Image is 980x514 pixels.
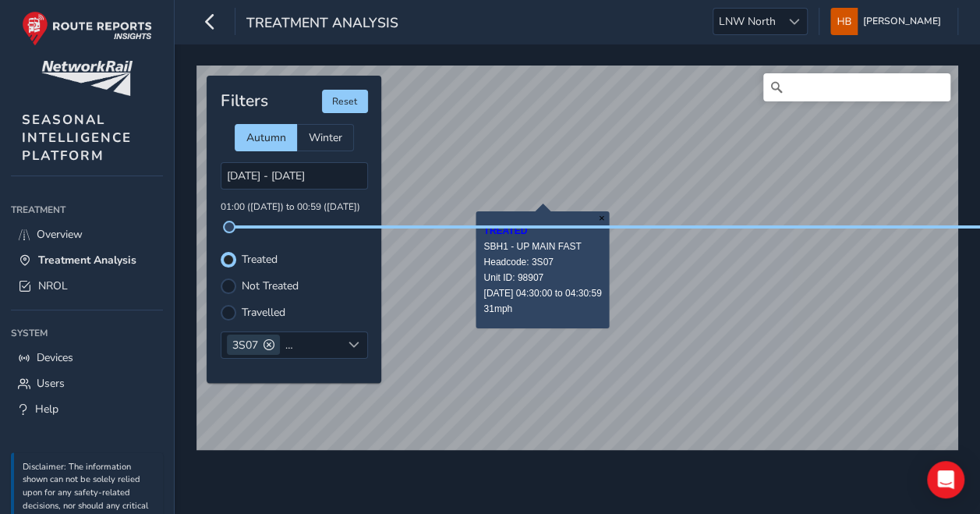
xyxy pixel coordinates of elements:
div: Headcode: 3S07 [483,254,601,270]
label: Not Treated [242,281,299,292]
span: Users [37,376,65,391]
input: Search [763,73,950,101]
div: Autumn [235,124,297,151]
a: NROL [11,273,163,299]
span: Help [35,402,58,417]
div: Treatment [11,198,163,222]
p: 01:00 ([DATE]) to 00:59 ([DATE]) [221,200,368,214]
div: TREATED [483,223,601,239]
button: Close popup [594,211,610,225]
span: Devices [37,350,73,365]
img: diamond-layout [830,8,858,35]
span: Treatment Analysis [38,253,136,268]
span: Overview [37,227,83,242]
canvas: Map [196,66,958,462]
div: SBH1 - UP MAIN FAST [483,239,601,254]
span: 3S07 [232,338,258,353]
div: Open Intercom Messenger [927,461,964,498]
span: [PERSON_NAME] [863,8,941,35]
div: [DATE] 04:30:00 to 04:30:59 [483,285,601,301]
span: SEASONAL INTELLIGENCE PLATFORM [22,111,132,165]
span: Treatment Analysis [246,13,398,35]
span: Winter [309,130,342,145]
button: [PERSON_NAME] [830,8,946,35]
div: System [11,321,163,345]
img: rr logo [22,11,152,46]
span: NROL [38,278,68,293]
label: Treated [242,254,278,265]
img: customer logo [41,61,133,96]
div: Unit ID: 98907 [483,270,601,285]
span: LNW North [713,9,781,34]
span: 3S06 [291,338,317,353]
a: Treatment Analysis [11,247,163,273]
label: Travelled [242,307,285,318]
span: Autumn [246,130,286,145]
h4: Filters [221,91,268,111]
div: 31mph [483,301,601,317]
a: Overview [11,222,163,247]
a: Devices [11,345,163,370]
a: Users [11,370,163,396]
a: Help [11,396,163,422]
div: Winter [297,124,354,151]
button: Reset [322,90,368,113]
